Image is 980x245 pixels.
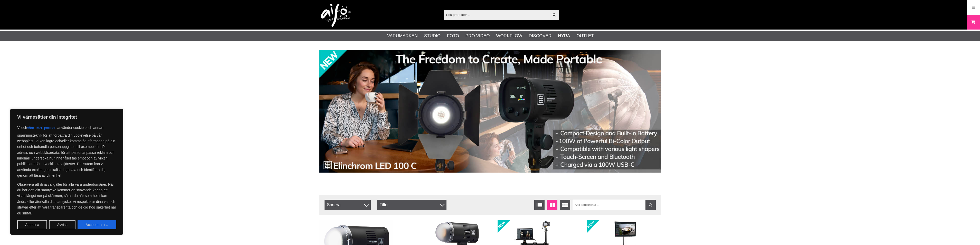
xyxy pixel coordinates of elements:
[387,33,418,39] a: Varumärken
[558,33,570,39] a: Hyra
[17,220,47,229] button: Anpassa
[534,200,545,210] a: Listvisning
[78,220,116,229] button: Acceptera alla
[325,200,371,210] span: Sortera
[645,200,656,210] a: Filtrera
[377,200,446,210] div: Filter
[17,114,116,120] p: Vi värdesätter din integritet
[17,123,116,178] p: Vi och använder cookies och annan spårningsteknik för att förbättra din upplevelse på vår webbpla...
[529,33,551,39] a: Discover
[576,33,594,39] a: Outlet
[560,200,570,210] a: Utökad listvisning
[547,200,557,210] a: Fönstervisning
[17,182,116,216] p: Observera att dina val gäller för alla våra underdomäner. När du har gett ditt samtycke kommer en...
[496,33,522,39] a: Workflow
[424,33,441,39] a: Studio
[319,50,661,173] img: Annons:002 banner-elin-led100c11390x.jpg
[321,4,351,27] img: logo.png
[447,33,459,39] a: Foto
[27,123,58,133] button: våra 1520 partners
[444,11,550,18] input: Sök produkter ...
[10,109,123,235] div: Vi värdesätter din integritet
[465,33,490,39] a: Pro Video
[573,200,656,210] input: Sök i artikellista ...
[49,220,75,229] button: Avvisa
